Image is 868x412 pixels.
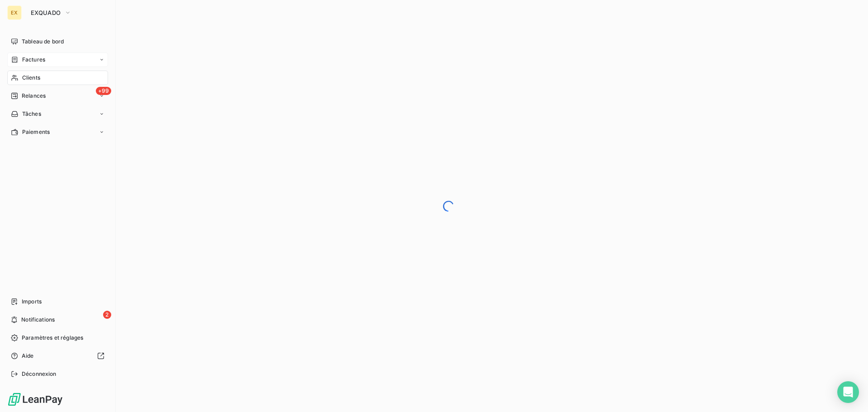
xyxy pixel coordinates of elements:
span: +99 [96,87,111,95]
div: Open Intercom Messenger [837,381,859,403]
span: 2 [103,311,111,319]
img: Logo LeanPay [7,392,63,407]
span: Aide [22,352,34,360]
div: EX [7,5,22,20]
span: Clients [22,74,40,82]
span: Relances [22,92,46,100]
span: Factures [22,56,45,64]
span: Déconnexion [22,370,57,378]
span: Paiements [22,128,50,136]
span: Imports [22,298,42,306]
span: Paramètres et réglages [22,334,83,342]
span: Tableau de bord [22,38,64,46]
span: EXQUADO [31,9,61,16]
a: Aide [7,349,108,363]
span: Tâches [22,110,41,118]
span: Notifications [21,316,55,324]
